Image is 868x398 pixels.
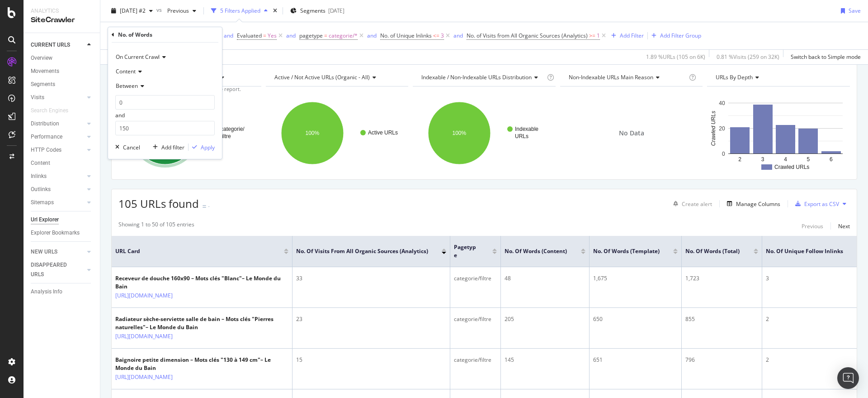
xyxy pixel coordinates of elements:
a: Visits [31,93,85,102]
span: Between [116,82,138,90]
div: Radiateur sèche-serviette salle de bain – Mots clés "Pierres naturelles"– Le Monde du Bain [115,315,288,331]
div: Open Intercom Messenger [837,367,859,389]
div: 650 [593,315,678,323]
button: Manage Columns [723,198,780,209]
div: and [115,95,215,135]
div: CURRENT URLS [31,40,70,50]
text: categorie/ [221,126,245,132]
div: No. of Words [118,31,152,38]
h4: URLs by Depth [714,70,842,85]
div: 145 [505,356,585,364]
button: and [453,31,463,40]
a: Explorer Bookmarks [31,228,94,238]
img: Equal [203,205,206,208]
span: URL Card [115,247,282,255]
a: Url Explorer [31,215,94,225]
text: Crawled URLs [774,164,809,170]
a: DISAPPEARED URLS [31,260,85,279]
span: No. of Words (Total) [685,247,740,255]
a: Sitemaps [31,198,85,207]
div: A chart. [118,94,259,173]
div: categorie/filtre [454,315,497,323]
div: Add filter [161,144,184,151]
span: pagetype [454,243,479,259]
span: Evaluated [237,32,262,39]
text: URLs [515,133,528,139]
div: and [453,32,463,39]
h4: Non-Indexable URLs Main Reason [567,70,688,85]
a: Analysis Info [31,287,94,297]
div: Manage Columns [736,200,780,208]
span: 105 URLs found [118,196,199,211]
div: 33 [296,274,446,283]
div: Export as CSV [804,200,839,208]
button: Add filter [149,143,184,152]
div: Content [31,158,50,168]
h4: Active / Not Active URLs [273,70,401,85]
svg: A chart. [707,94,850,173]
button: Save [837,4,861,18]
text: 5 [807,156,810,163]
h4: Indexable / Non-Indexable URLs Distribution [420,70,545,85]
text: Indexable [515,126,538,132]
span: = [324,32,327,39]
text: 0 [722,151,725,157]
span: No. of Visits from All Organic Sources (Analytics) [296,247,428,255]
span: categorie/* [329,29,358,42]
a: Distribution [31,119,85,129]
span: Indexable / Non-Indexable URLs distribution [421,73,532,81]
div: Cancel [123,144,140,151]
div: Overview [31,53,52,63]
button: and [286,31,296,40]
span: 1 [597,29,600,42]
div: 1,723 [685,274,758,283]
div: Switch back to Simple mode [791,53,861,61]
div: and [286,32,296,39]
svg: A chart. [266,94,407,173]
text: 2 [739,156,742,163]
span: Non-Indexable URLs Main Reason [569,73,653,81]
div: 1,675 [593,274,678,283]
div: Outlinks [31,185,51,194]
div: Create alert [682,200,712,208]
a: [URL][DOMAIN_NAME] [115,373,173,382]
a: Outlinks [31,185,85,194]
button: 5 Filters Applied [208,4,271,18]
a: Overview [31,53,94,63]
button: Apply [189,143,215,152]
span: pagetype [299,32,323,39]
div: 15 [296,356,446,364]
div: Apply [201,144,215,151]
div: 48 [505,274,585,283]
button: and [367,31,377,40]
div: 3 [766,274,861,283]
button: Segments[DATE] [287,4,348,18]
div: 205 [505,315,585,323]
span: No. of Visits from All Organic Sources (Analytics) [467,32,588,39]
span: No. of Unique Follow Inlinks [766,247,843,255]
div: Distribution [31,119,59,129]
button: Add Filter [608,30,644,41]
div: Save [849,7,861,14]
a: [URL][DOMAIN_NAME] [115,332,173,341]
button: Switch back to Simple mode [787,50,861,64]
button: Previous [164,4,200,18]
text: 40 [719,100,726,106]
div: DISAPPEARED URLS [31,260,76,279]
span: 2025 Sep. 30th #2 [120,7,146,14]
div: 5 Filters Applied [220,7,260,14]
text: 6 [830,156,833,163]
span: Segments [300,7,325,14]
a: Content [31,158,94,168]
span: Previous [164,7,189,14]
span: URLs by Depth [716,73,753,81]
text: 4 [784,156,788,163]
span: No Data [619,129,644,138]
div: Performance [31,132,62,142]
div: Analysis Info [31,287,62,297]
div: Add Filter Group [660,32,701,39]
button: and [224,31,233,40]
span: <= [433,32,439,39]
div: HTTP Codes [31,145,61,155]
